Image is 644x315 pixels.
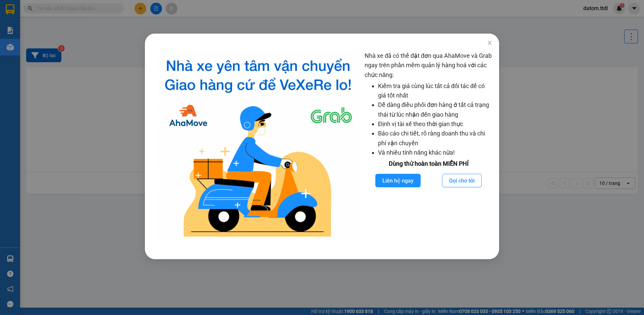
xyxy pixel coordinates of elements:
[442,174,482,187] button: Gọi cho tôi
[378,100,492,119] li: Dễ dàng điều phối đơn hàng ở tất cả trạng thái từ lúc nhận đến giao hàng
[487,40,492,45] span: close
[378,119,492,129] li: Định vị tài xế theo thời gian thực
[365,159,492,168] div: Dùng thử hoàn toàn MIỄN PHÍ
[378,148,492,157] li: Và nhiều tính năng khác nữa!
[382,176,414,185] span: Liên hệ ngay
[375,174,421,187] button: Liên hệ ngay
[378,81,492,101] li: Kiểm tra giá cùng lúc tất cả đối tác để có giá tốt nhất
[157,51,359,242] img: logo
[365,51,492,242] div: Nhà xe đã có thể đặt đơn qua AhaMove và Grab ngay trên phần mềm quản lý hàng hoá với các chức năng:
[378,129,492,148] li: Báo cáo chi tiết, rõ ràng doanh thu và chi phí vận chuyển
[449,176,475,185] span: Gọi cho tôi
[480,34,499,52] button: Close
